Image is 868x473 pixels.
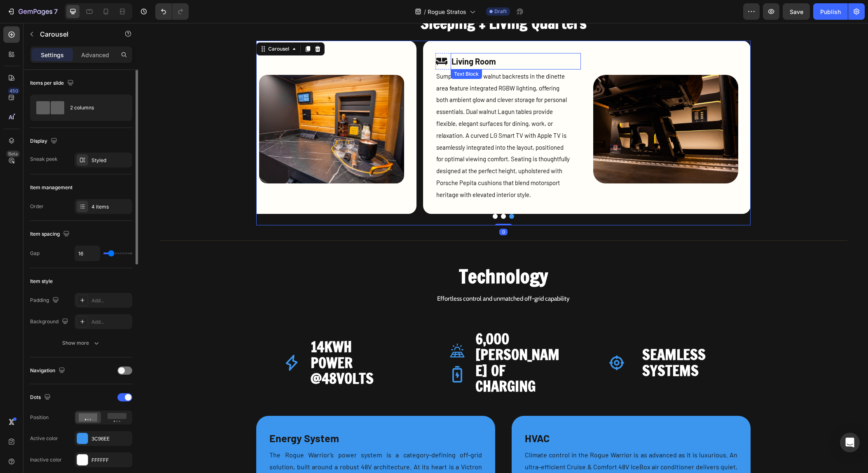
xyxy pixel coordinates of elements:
[30,456,62,464] div: Inactive color
[41,51,64,59] p: Settings
[840,433,860,452] div: Open Intercom Messenger
[30,203,44,210] div: Order
[91,318,130,326] div: Add...
[313,31,441,46] p: Living Room
[30,414,49,421] div: Position
[70,98,120,117] div: 2 columns
[81,51,109,59] p: Advanced
[783,3,810,20] button: Save
[424,7,426,16] span: /
[91,297,130,304] div: Add...
[131,409,200,421] strong: Energy System
[75,246,100,261] input: Auto
[360,206,369,212] div: 0
[386,409,411,421] strong: HVAC
[790,8,803,15] span: Save
[494,8,507,15] span: Draft
[297,49,431,175] span: Sumptuous black walnut backrests in the dinette area feature integrated RGBW lighting, offering b...
[62,339,101,347] div: Show more
[91,157,130,164] div: Styled
[30,278,53,285] div: Item style
[820,7,841,16] div: Publish
[314,47,342,55] div: Text Block
[30,392,52,403] div: Dots
[370,191,375,196] button: Dot
[8,88,20,94] div: 450
[91,457,130,464] div: FFFFFF
[30,136,59,147] div: Display
[155,3,189,20] div: Undo/Redo
[362,191,367,196] button: Dot
[120,52,265,160] img: gempages_528932383068521507-efa0fb20-b41c-4173-bc43-1eda2fee7bf2.jpg
[30,336,132,350] button: Show more
[91,435,130,443] div: 3C96EE
[30,250,40,257] div: Gap
[3,3,61,20] button: 7
[40,29,110,39] p: Carousel
[6,151,20,157] div: Beta
[128,22,152,30] div: Carousel
[813,3,848,20] button: Publish
[298,272,431,279] span: Effortless control and unmatched off-grid capability
[428,7,466,16] span: Rogue Stratos
[171,315,260,364] h2: 14KwH power @48Volts
[54,7,58,16] p: 7
[30,78,75,89] div: Items per slide
[30,365,67,376] div: Navigation
[30,295,61,306] div: Padding
[320,240,409,267] strong: Technology
[139,23,868,473] iframe: Design area
[454,52,599,160] img: gempages_528932383068521507-190ef704-1998-4b84-88d6-e06690239e87.jpg
[337,307,425,372] h2: 6,000 [PERSON_NAME] of charging
[30,316,70,327] div: Background
[30,229,71,240] div: Item spacing
[30,435,58,442] div: Active color
[91,203,130,211] div: 4 items
[30,155,58,163] div: Sneak peek
[30,184,73,191] div: Item management
[503,323,591,356] h2: SEAMLESS SYSTEMS
[354,191,359,196] button: Dot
